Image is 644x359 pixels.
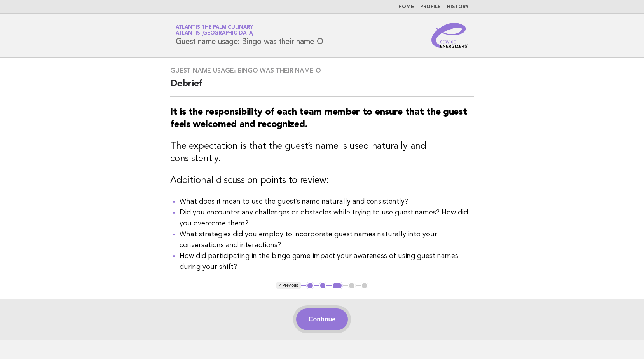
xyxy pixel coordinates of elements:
[296,308,348,330] button: Continue
[306,282,314,289] button: 1
[176,25,254,36] a: Atlantis The Palm CulinaryAtlantis [GEOGRAPHIC_DATA]
[420,5,441,9] a: Profile
[180,251,474,272] li: How did participating in the bingo game impact your awareness of using guest names during your sh...
[170,140,474,165] h3: The expectation is that the guest’s name is used naturally and consistently.
[447,5,469,9] a: History
[398,5,414,9] a: Home
[276,282,301,289] button: < Previous
[180,196,474,207] li: What does it mean to use the guest’s name naturally and consistently?
[332,282,343,289] button: 3
[431,23,469,48] img: Service Energizers
[180,207,474,229] li: Did you encounter any challenges or obstacles while trying to use guest names? How did you overco...
[170,108,467,129] strong: It is the responsibility of each team member to ensure that the guest feels welcomed and recognized.
[176,31,254,36] span: Atlantis [GEOGRAPHIC_DATA]
[170,78,474,97] h2: Debrief
[319,282,327,289] button: 2
[180,229,474,251] li: What strategies did you employ to incorporate guest names naturally into your conversations and i...
[170,67,474,75] h3: Guest name usage: Bingo was their name-O
[176,25,323,45] h1: Guest name usage: Bingo was their name-O
[170,174,474,187] h3: Additional discussion points to review:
